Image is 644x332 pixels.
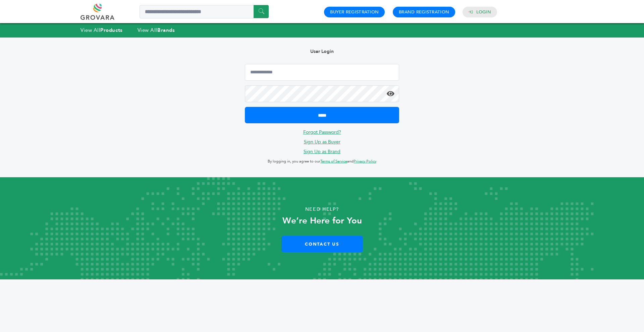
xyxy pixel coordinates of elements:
[157,27,175,34] strong: Brands
[245,85,399,102] input: Password
[303,129,341,135] a: Forgot Password?
[399,9,449,15] a: Brand Registration
[282,215,362,227] strong: We’re Here for You
[281,236,363,252] a: Contact Us
[245,157,399,165] p: By logging in, you agree to our and
[304,139,340,145] a: Sign Up as Buyer
[320,159,347,164] a: Terms of Service
[32,204,612,214] p: Need Help?
[80,27,123,34] a: View AllProducts
[354,159,376,164] a: Privacy Policy
[138,27,175,34] a: View AllBrands
[330,9,379,15] a: Buyer Registration
[100,27,122,34] strong: Products
[304,148,340,155] a: Sign Up as Brand
[310,48,334,55] b: User Login
[245,64,399,81] input: Email Address
[140,5,269,18] input: Search a product or brand...
[476,9,491,15] a: Login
